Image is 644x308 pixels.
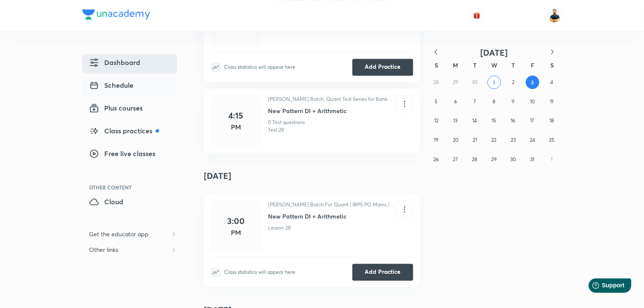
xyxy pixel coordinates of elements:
[526,95,539,108] button: October 10, 2025
[473,137,477,143] abbr: October 21, 2025
[506,133,520,147] button: October 23, 2025
[547,8,562,22] img: Sumit Kumar Verma
[549,137,555,143] abbr: October 25, 2025
[487,76,501,89] button: October 1, 2025
[511,117,516,124] abbr: October 16, 2025
[530,156,535,162] abbr: October 31, 2025
[435,98,438,105] abbr: October 5, 2025
[530,98,535,105] abbr: October 10, 2025
[492,117,496,124] abbr: October 15, 2025
[268,201,396,208] p: [PERSON_NAME] Batch For Quant | IBPS PO Mains | Clerk Mains
[82,9,150,22] a: Company Logo
[449,153,462,166] button: October 27, 2025
[506,153,520,166] button: October 30, 2025
[468,153,482,166] button: October 28, 2025
[453,137,458,143] abbr: October 20, 2025
[530,117,535,124] abbr: October 17, 2025
[82,145,177,165] a: Free live classes
[211,62,221,72] img: statistics-icon
[506,76,520,89] button: October 2, 2025
[531,79,534,86] abbr: October 3, 2025
[473,11,481,19] img: avatar
[211,267,221,277] img: statistics-icon
[545,133,558,147] button: October 25, 2025
[82,9,150,19] img: Company Logo
[89,126,159,136] span: Class practices
[526,153,539,166] button: October 31, 2025
[493,79,495,86] abbr: October 1, 2025
[434,137,438,143] abbr: October 19, 2025
[492,98,495,105] abbr: October 8, 2025
[550,61,554,69] abbr: Saturday
[89,103,143,113] span: Plus courses
[224,269,295,275] div: Class statistics will appear here
[487,153,501,166] button: October 29, 2025
[352,59,413,76] button: Add Practice
[526,76,539,89] button: October 3, 2025
[511,156,516,162] abbr: October 30, 2025
[492,137,497,143] abbr: October 22, 2025
[449,114,462,127] button: October 13, 2025
[474,98,476,105] abbr: October 7, 2025
[531,61,534,69] abbr: Friday
[468,95,482,108] button: October 7, 2025
[449,133,462,147] button: October 20, 2025
[82,77,177,96] a: Schedule
[229,109,244,122] h4: 4:15
[468,133,482,147] button: October 21, 2025
[82,226,155,242] h6: Get the educator app
[545,95,558,108] button: October 11, 2025
[89,80,133,90] span: Schedule
[472,156,477,162] abbr: October 28, 2025
[506,114,520,127] button: October 16, 2025
[204,163,420,189] h4: [DATE]
[549,117,554,124] abbr: October 18, 2025
[231,227,241,238] h5: PM
[82,193,177,213] a: Cloud
[530,137,535,143] abbr: October 24, 2025
[89,149,155,159] span: Free live classes
[453,117,457,124] abbr: October 13, 2025
[487,95,501,108] button: October 8, 2025
[449,95,462,108] button: October 6, 2025
[445,47,543,58] button: [DATE]
[268,212,396,221] h6: New Pattern DI + Arithmetic
[487,114,501,127] button: October 15, 2025
[268,106,396,115] h6: New Pattern DI + Arithmetic
[512,98,515,105] abbr: October 9, 2025
[268,224,291,232] p: Lesson 28
[430,95,443,108] button: October 5, 2025
[268,95,396,103] p: [PERSON_NAME] Batch: Quant Test Series for Bank Exams [DATE]-[DATE]
[89,197,123,207] span: Cloud
[268,119,305,134] p: 0 Test questions Test 28
[526,114,539,127] button: October 17, 2025
[526,133,539,147] button: October 24, 2025
[545,76,559,89] button: October 4, 2025
[82,100,177,119] a: Plus courses
[550,98,553,105] abbr: October 11, 2025
[231,122,241,132] h5: PM
[454,98,457,105] abbr: October 6, 2025
[82,242,125,257] h6: Other links
[435,61,438,69] abbr: Sunday
[430,133,443,147] button: October 19, 2025
[82,54,177,73] a: Dashboard
[352,264,413,281] button: Add Practice
[473,61,476,69] abbr: Tuesday
[470,8,484,22] button: avatar
[433,156,439,162] abbr: October 26, 2025
[491,156,497,162] abbr: October 29, 2025
[512,79,514,85] abbr: October 2, 2025
[89,57,140,68] span: Dashboard
[82,122,177,142] a: Class practices
[487,133,501,147] button: October 22, 2025
[434,117,438,124] abbr: October 12, 2025
[227,215,245,227] h4: 3:00
[481,47,508,58] span: [DATE]
[224,64,295,70] div: Class statistics will appear here
[472,117,477,124] abbr: October 14, 2025
[468,114,482,127] button: October 14, 2025
[569,275,635,299] iframe: Help widget launcher
[89,185,177,190] div: Other Content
